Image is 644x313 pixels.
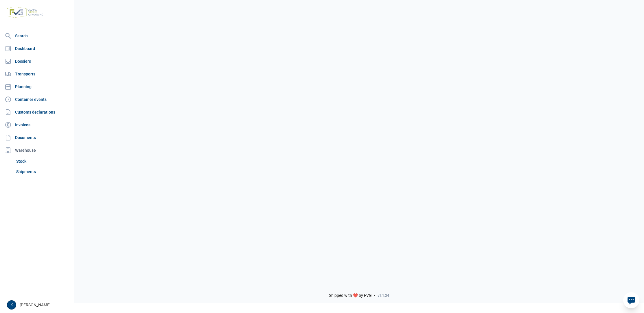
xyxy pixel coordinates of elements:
[7,300,16,310] button: K
[378,293,389,298] span: v1.1.34
[2,55,71,67] a: Dossiers
[2,119,71,131] a: Invoices
[374,293,375,298] span: -
[2,43,71,54] a: Dashboard
[2,30,71,42] a: Search
[7,300,70,310] div: [PERSON_NAME]
[2,145,71,156] div: Warehouse
[329,293,372,298] span: Shipped with ❤️ by FVG
[2,68,71,80] a: Transports
[2,106,71,118] a: Customs declarations
[14,166,71,177] a: Shipments
[5,4,46,20] img: FVG - Global freight forwarding
[14,156,71,166] a: Stock
[2,132,71,143] a: Documents
[2,94,71,105] a: Container events
[2,81,71,92] a: Planning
